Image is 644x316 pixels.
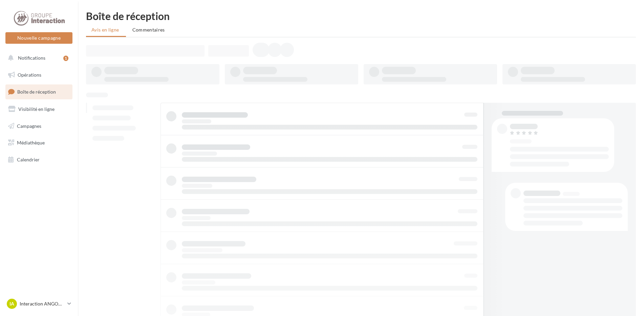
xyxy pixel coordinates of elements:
[132,27,165,33] span: Commentaires
[18,72,41,78] span: Opérations
[4,84,74,99] a: Boîte de réception
[17,123,41,129] span: Campagnes
[4,119,74,133] a: Campagnes
[18,55,45,61] span: Notifications
[5,32,72,44] button: Nouvelle campagne
[4,68,74,82] a: Opérations
[17,89,56,95] span: Boîte de réception
[9,300,14,307] span: IA
[63,56,68,61] div: 1
[18,106,55,112] span: Visibilité en ligne
[17,157,40,162] span: Calendrier
[20,300,65,307] p: Interaction ANGOULÈME
[5,297,72,310] a: IA Interaction ANGOULÈME
[4,102,74,116] a: Visibilité en ligne
[4,51,71,65] button: Notifications 1
[86,11,636,21] div: Boîte de réception
[4,153,74,167] a: Calendrier
[17,140,45,145] span: Médiathèque
[4,136,74,150] a: Médiathèque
